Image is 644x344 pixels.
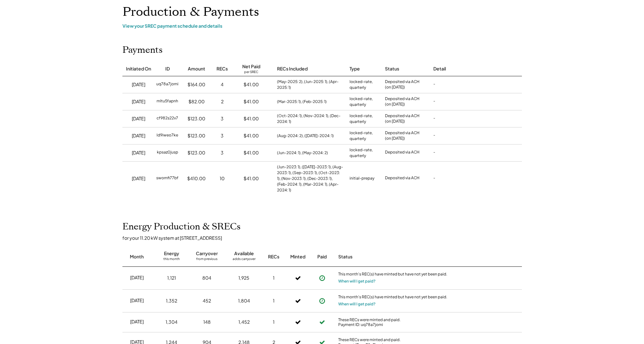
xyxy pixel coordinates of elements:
[163,257,180,263] div: this month
[350,175,374,182] div: initial-prepay
[350,66,360,72] div: Type
[273,275,274,281] div: 1
[433,98,435,105] div: -
[238,319,250,325] div: 1,452
[350,147,379,159] div: locked-rate, quarterly
[132,150,145,156] div: [DATE]
[164,250,179,257] div: Energy
[221,98,224,105] div: 2
[385,79,419,90] div: Deposited via ACH (on [DATE])
[122,5,522,20] h1: Production & Payments
[238,275,249,281] div: 1,925
[188,66,205,72] div: Amount
[132,133,145,139] div: [DATE]
[187,81,205,88] div: $164.00
[238,298,250,304] div: 1,804
[188,98,205,105] div: $82.00
[166,298,177,304] div: 1,352
[433,66,446,72] div: Detail
[338,317,448,327] div: These RECs were minted and paid. Payment ID: uq78a7jomi
[132,175,145,182] div: [DATE]
[132,116,145,122] div: [DATE]
[233,257,255,263] div: adds carryover
[187,116,205,122] div: $123.00
[132,81,145,88] div: [DATE]
[221,81,224,88] div: 4
[203,319,211,325] div: 148
[385,113,419,124] div: Deposited via ACH (on [DATE])
[317,254,327,260] div: Paid
[244,70,258,75] div: per SREC
[157,150,178,156] div: kpsaz0jusp
[277,150,328,156] div: (Jun-2024: 1), (May-2024: 2)
[122,45,163,56] h2: Payments
[221,133,224,139] div: 3
[244,81,259,88] div: $41.00
[187,150,205,156] div: $123.00
[385,96,419,107] div: Deposited via ACH (on [DATE])
[385,150,419,156] div: Deposited via ACH
[220,175,225,182] div: 10
[277,113,343,125] div: (Oct-2024: 1), (Nov-2024: 1), (Dec-2024: 1)
[157,116,178,122] div: cf982s22v7
[385,175,419,182] div: Deposited via ACH
[244,116,259,122] div: $41.00
[216,66,228,72] div: RECs
[221,116,224,122] div: 3
[433,81,435,88] div: -
[338,272,448,278] div: This month's REC(s) have minted but have not yet been paid.
[156,175,178,182] div: swomfi77bf
[317,273,327,283] button: Payment approved, but not yet initiated.
[122,235,528,241] div: for your 11.20 kW system at [STREET_ADDRESS]
[234,250,254,257] div: Available
[244,150,259,156] div: $41.00
[338,278,376,284] button: When will I get paid?
[203,298,211,304] div: 452
[317,296,327,306] button: Payment approved, but not yet initiated.
[385,130,419,141] div: Deposited via ACH (on [DATE])
[130,319,144,325] div: [DATE]
[196,257,217,263] div: from previous
[273,319,274,325] div: 1
[156,81,178,88] div: uq78a7jomi
[130,297,144,304] div: [DATE]
[242,63,260,70] div: Net Paid
[277,99,327,105] div: (Mar-2025: 1), (Feb-2025: 1)
[277,79,343,90] div: (May-2025: 2), (Jun-2025: 1), (Apr-2025: 1)
[277,133,334,139] div: (Aug-2024: 2), ([DATE]-2024: 1)
[268,254,279,260] div: RECs
[277,66,308,72] div: RECs Included
[122,221,241,232] h2: Energy Production & SRECs
[130,274,144,281] div: [DATE]
[338,301,376,307] button: When will I get paid?
[277,164,343,193] div: (Jun-2023: 1), ([DATE]-2023: 1), (Aug-2023: 1), (Sep-2023: 1), (Oct-2023: 1), (Nov-2023: 1), (Dec...
[157,98,178,105] div: mltu5fapnh
[290,254,305,260] div: Minted
[187,133,205,139] div: $123.00
[166,319,178,325] div: 1,304
[273,298,274,304] div: 1
[350,113,379,125] div: locked-rate, quarterly
[187,175,206,182] div: $410.00
[167,275,176,281] div: 1,121
[130,254,144,260] div: Month
[385,66,399,72] div: Status
[165,66,170,72] div: ID
[221,150,224,156] div: 3
[122,23,522,29] div: View your SREC payment schedule and details
[338,254,448,260] div: Status
[433,116,435,122] div: -
[196,250,218,257] div: Carryover
[244,133,259,139] div: $41.00
[350,96,379,107] div: locked-rate, quarterly
[433,133,435,139] div: -
[157,133,178,139] div: ld9iweo7ke
[132,98,145,105] div: [DATE]
[338,294,448,301] div: This month's REC(s) have minted but have not yet been paid.
[244,175,259,182] div: $41.00
[244,98,259,105] div: $41.00
[202,275,211,281] div: 804
[433,150,435,156] div: -
[433,175,435,182] div: -
[350,79,379,90] div: locked-rate, quarterly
